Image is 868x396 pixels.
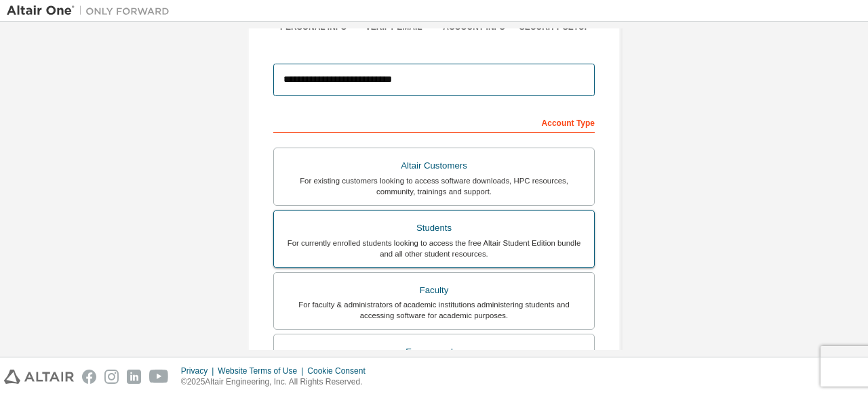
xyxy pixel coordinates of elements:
img: facebook.svg [82,370,96,384]
p: © 2025 Altair Engineering, Inc. All Rights Reserved. [181,376,374,388]
img: linkedin.svg [127,370,141,384]
div: Website Terms of Use [218,366,307,376]
div: For currently enrolled students looking to access the free Altair Student Edition bundle and all ... [282,238,586,259]
div: For existing customers looking to access software downloads, HPC resources, community, trainings ... [282,175,586,197]
img: Altair One [7,4,176,18]
div: Altair Customers [282,156,586,175]
img: altair_logo.svg [4,370,74,384]
div: For faculty & administrators of academic institutions administering students and accessing softwa... [282,299,586,321]
img: youtube.svg [149,370,169,384]
img: instagram.svg [104,370,119,384]
div: Account Type [273,111,595,133]
div: Everyone else [282,343,586,361]
div: Privacy [181,366,218,376]
div: Cookie Consent [307,366,373,376]
div: Faculty [282,281,586,300]
div: Students [282,219,586,238]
